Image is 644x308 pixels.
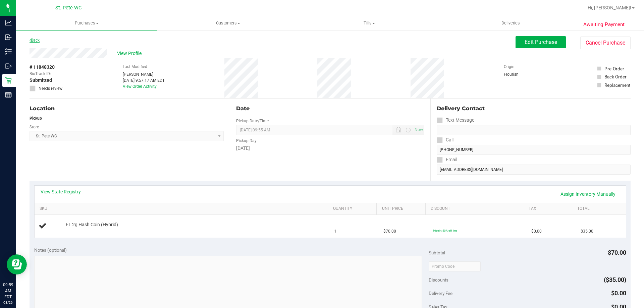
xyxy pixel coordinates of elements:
[433,229,457,232] span: 50coin: 50% off line
[158,20,298,26] span: Customers
[581,228,593,235] span: $35.00
[123,64,147,70] label: Last Modified
[123,71,165,77] div: [PERSON_NAME]
[334,228,336,235] span: 1
[5,48,12,55] inline-svg: Inventory
[3,300,13,305] p: 08/26
[504,71,537,77] div: Flourish
[30,124,39,130] label: Store
[529,206,570,211] a: Tax
[604,276,626,283] span: ($35.00)
[7,254,27,274] iframe: Resource center
[30,64,55,71] span: # 11848320
[299,16,440,30] a: Tills
[5,63,12,69] inline-svg: Outbound
[437,135,453,145] label: Call
[34,247,67,253] span: Notes (optional)
[30,105,224,113] div: Location
[236,145,424,152] div: [DATE]
[5,77,12,84] inline-svg: Retail
[117,50,144,57] span: View Profile
[123,77,165,83] div: [DATE] 9:57:17 AM EDT
[16,20,157,26] span: Purchases
[429,274,448,286] span: Discounts
[437,145,631,155] input: Format: (999) 999-9999
[608,249,626,256] span: $70.00
[611,290,626,297] span: $0.00
[440,16,581,30] a: Deliveries
[55,5,82,11] span: St. Pete WC
[525,39,557,45] span: Edit Purchase
[5,91,12,98] inline-svg: Reports
[53,71,54,77] span: -
[583,21,625,28] span: Awaiting Payment
[30,38,40,43] a: Back
[66,222,118,228] span: FT 2g Hash Coin (Hybrid)
[39,85,62,91] span: Needs review
[431,206,521,211] a: Discount
[577,206,618,211] a: Total
[236,118,269,124] label: Pickup Date/Time
[604,65,624,72] div: Pre-Order
[30,116,42,121] strong: Pickup
[437,105,631,113] div: Delivery Contact
[236,105,424,113] div: Date
[236,138,257,144] label: Pickup Day
[383,228,396,235] span: $70.00
[492,20,529,26] span: Deliveries
[580,37,631,49] button: Cancel Purchase
[437,125,631,135] input: Format: (999) 999-9999
[516,36,566,48] button: Edit Purchase
[5,34,12,41] inline-svg: Inbound
[604,82,630,88] div: Replacement
[429,250,445,255] span: Subtotal
[3,282,13,300] p: 09:59 AM EDT
[41,188,81,195] a: View State Registry
[157,16,299,30] a: Customers
[588,5,631,10] span: Hi, [PERSON_NAME]!
[604,73,627,80] div: Back Order
[123,84,157,89] a: View Order Activity
[30,71,51,77] span: BioTrack ID:
[531,228,542,235] span: $0.00
[16,16,157,30] a: Purchases
[333,206,374,211] a: Quantity
[504,64,515,70] label: Origin
[382,206,423,211] a: Unit Price
[437,115,474,125] label: Text Message
[437,155,457,165] label: Email
[40,206,325,211] a: SKU
[556,188,620,200] a: Assign Inventory Manually
[299,20,439,26] span: Tills
[429,261,481,271] input: Promo Code
[5,19,12,26] inline-svg: Analytics
[30,77,52,84] span: Submitted
[429,291,452,296] span: Delivery Fee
